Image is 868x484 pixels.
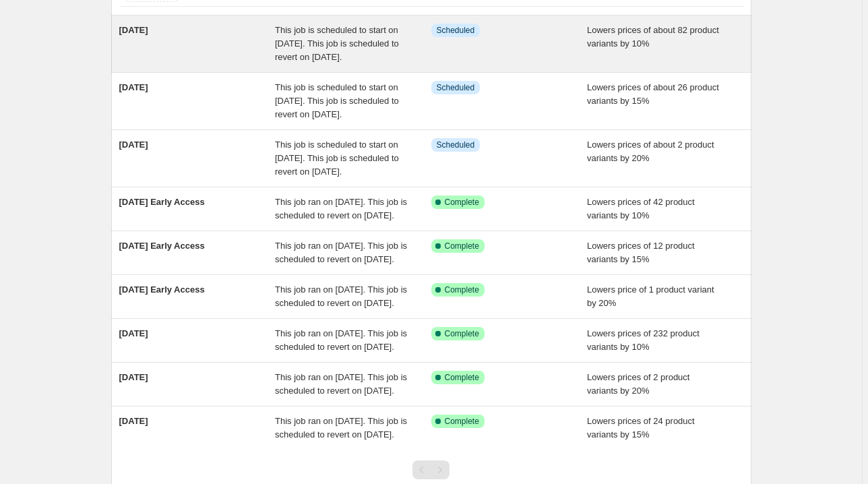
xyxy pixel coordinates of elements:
span: Scheduled [437,82,475,93]
span: Lowers prices of about 82 product variants by 10% [587,25,719,49]
span: [DATE] Early Access [119,197,205,207]
span: [DATE] [119,372,148,382]
span: Lowers prices of 232 product variants by 10% [587,328,700,352]
span: Lowers price of 1 product variant by 20% [587,284,714,308]
span: Complete [445,416,479,427]
span: Lowers prices of 24 product variants by 15% [587,416,695,440]
span: [DATE] [119,328,148,338]
span: This job is scheduled to start on [DATE]. This job is scheduled to revert on [DATE]. [275,82,399,119]
span: Complete [445,328,479,339]
span: [DATE] Early Access [119,241,205,251]
nav: Pagination [412,460,449,479]
span: [DATE] [119,416,148,426]
span: Complete [445,372,479,383]
span: Lowers prices of 12 product variants by 15% [587,241,695,264]
span: Scheduled [437,25,475,36]
span: Lowers prices of 2 product variants by 20% [587,372,689,396]
span: [DATE] Early Access [119,284,205,295]
span: Lowers prices of about 26 product variants by 15% [587,82,719,106]
span: This job ran on [DATE]. This job is scheduled to revert on [DATE]. [275,284,407,308]
span: Lowers prices of 42 product variants by 10% [587,197,695,220]
span: This job ran on [DATE]. This job is scheduled to revert on [DATE]. [275,197,407,220]
span: Scheduled [437,140,475,150]
span: Complete [445,197,479,208]
span: This job ran on [DATE]. This job is scheduled to revert on [DATE]. [275,328,407,352]
span: Complete [445,241,479,251]
span: This job ran on [DATE]. This job is scheduled to revert on [DATE]. [275,241,407,264]
span: [DATE] [119,82,148,92]
span: This job is scheduled to start on [DATE]. This job is scheduled to revert on [DATE]. [275,140,399,177]
span: This job ran on [DATE]. This job is scheduled to revert on [DATE]. [275,372,407,396]
span: This job ran on [DATE]. This job is scheduled to revert on [DATE]. [275,416,407,440]
span: Complete [445,284,479,295]
span: Lowers prices of about 2 product variants by 20% [587,140,714,163]
span: [DATE] [119,25,148,35]
span: [DATE] [119,140,148,150]
span: This job is scheduled to start on [DATE]. This job is scheduled to revert on [DATE]. [275,25,399,62]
